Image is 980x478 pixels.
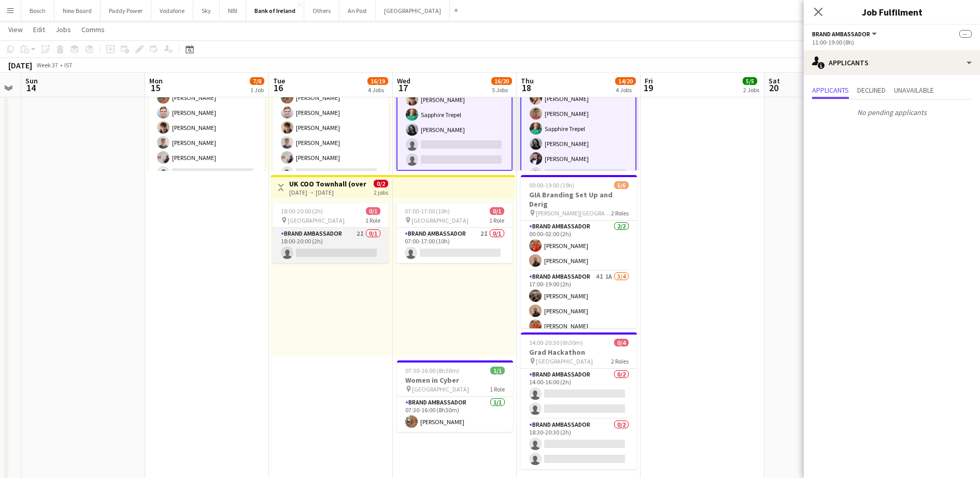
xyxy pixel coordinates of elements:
span: Applicants [812,86,849,94]
span: 1 Role [365,216,380,224]
span: -- [959,30,972,38]
span: 0/2 [374,180,388,187]
div: [DATE] [8,60,32,70]
app-job-card: 14:00-20:30 (6h30m)0/4Grad Hackathon [GEOGRAPHIC_DATA]2 RolesBrand Ambassador0/214:00-16:00 (2h) ... [521,332,637,469]
span: 16/19 [367,77,388,85]
span: Edit [33,25,45,34]
p: No pending applicants [804,104,980,121]
a: Jobs [51,23,75,36]
span: 1 Role [489,216,504,224]
h3: Job Fulfilment [804,5,980,19]
span: Sun [25,76,38,85]
app-job-card: 18:00-20:00 (2h)0/1 [GEOGRAPHIC_DATA]1 RoleBrand Ambassador2I0/118:00-20:00 (2h) [273,203,389,263]
app-card-role: Brand Ambassador7I7/808:00-20:00 (12h)[PERSON_NAME][PERSON_NAME][PERSON_NAME][PERSON_NAME][PERSON... [273,42,389,183]
button: An Post [339,1,376,21]
button: [GEOGRAPHIC_DATA] [376,1,450,21]
span: Wed [397,76,410,85]
span: 19 [643,82,653,94]
span: [GEOGRAPHIC_DATA] [288,216,345,224]
app-card-role: Brand Ambassador0/214:00-16:00 (2h) [521,369,637,419]
h3: GIA Branding Set Up and Derig [521,190,637,209]
span: 14/20 [615,77,636,85]
app-card-role: Brand Ambassador2/200:00-02:00 (2h)[PERSON_NAME][PERSON_NAME] [521,221,637,271]
span: Declined [857,86,886,94]
div: 2 jobs [374,187,388,196]
span: Fri [645,76,653,85]
span: 0/1 [366,207,380,215]
a: Edit [29,23,49,36]
app-card-role: Brand Ambassador2I0/118:00-20:00 (2h) [273,228,389,263]
div: 2 Jobs [743,86,759,94]
div: 5 Jobs [492,86,512,94]
span: 14:00-20:30 (6h30m) [529,339,583,346]
span: Thu [521,76,534,85]
span: 16 [272,82,285,94]
span: 15 [148,82,163,94]
span: 0/1 [490,207,504,215]
div: 4 Jobs [368,86,388,94]
button: Bosch [21,1,54,21]
span: 20 [767,82,780,94]
span: [PERSON_NAME][GEOGRAPHIC_DATA] [536,209,611,217]
span: [GEOGRAPHIC_DATA] [412,385,469,393]
button: Paddy Power [101,1,151,21]
button: Vodafone [151,1,193,21]
app-card-role: Brand Ambassador8I7/811:00-19:00 (8h)[PERSON_NAME][PERSON_NAME][PERSON_NAME][PERSON_NAME]Sapphire... [520,42,636,185]
span: Jobs [55,25,71,34]
button: Brand Ambassador [812,30,878,38]
button: Others [304,1,339,21]
app-card-role: Brand Ambassador1/107:30-16:00 (8h30m)[PERSON_NAME] [397,397,513,432]
app-card-role: Brand Ambassador7I7/808:00-20:00 (12h)[PERSON_NAME][PERSON_NAME][PERSON_NAME][PERSON_NAME][PERSON... [149,42,265,183]
span: 07:00-17:00 (10h) [405,207,450,215]
div: 4 Jobs [616,86,635,94]
div: IST [64,61,73,69]
app-job-card: 00:00-19:00 (19h)5/6GIA Branding Set Up and Derig [PERSON_NAME][GEOGRAPHIC_DATA]2 RolesBrand Amba... [521,175,637,328]
button: New Board [54,1,101,21]
span: 0/4 [614,339,629,346]
h3: UK COO Townhall (overnight) [289,179,366,189]
span: 1/1 [490,367,505,374]
span: View [8,25,23,34]
a: Comms [77,23,109,36]
span: Sat [769,76,780,85]
span: 7/8 [250,77,264,85]
span: 5/6 [614,181,629,189]
app-job-card: 07:00-17:00 (10h)0/1 [GEOGRAPHIC_DATA]1 RoleBrand Ambassador2I0/107:00-17:00 (10h) [396,203,513,263]
span: [GEOGRAPHIC_DATA] [411,216,468,224]
a: View [4,23,27,36]
h3: Grad Hackathon [521,347,637,357]
span: Week 37 [34,61,60,69]
app-card-role: Brand Ambassador4I1A3/417:00-19:00 (2h)[PERSON_NAME][PERSON_NAME][PERSON_NAME] [521,271,637,351]
span: Mon [149,76,163,85]
span: Tue [273,76,285,85]
span: 18:00-20:00 (2h) [281,207,323,215]
div: 1 Job [250,86,264,94]
button: Sky [193,1,220,21]
app-card-role: Brand Ambassador2I0/107:00-17:00 (10h) [396,228,513,263]
span: 14 [24,82,38,94]
span: 07:30-16:00 (8h30m) [405,367,459,374]
div: 11:00-19:00 (8h) [812,38,972,46]
span: 00:00-19:00 (19h) [529,181,574,189]
span: Brand Ambassador [812,30,870,38]
span: 2 Roles [611,209,629,217]
button: Bank of Ireland [246,1,304,21]
span: Comms [81,25,105,34]
span: 18 [519,82,534,94]
h3: Women in Cyber [397,375,513,385]
button: NBI [220,1,246,21]
span: 1 Role [490,385,505,393]
span: 16/20 [491,77,512,85]
span: 2 Roles [611,357,629,365]
span: 5/5 [743,77,757,85]
span: [GEOGRAPHIC_DATA] [536,357,593,365]
app-card-role: Brand Ambassador0/218:30-20:30 (2h) [521,419,637,469]
div: [DATE] → [DATE] [289,189,366,196]
app-job-card: 07:30-16:00 (8h30m)1/1Women in Cyber [GEOGRAPHIC_DATA]1 RoleBrand Ambassador1/107:30-16:00 (8h30m... [397,360,513,432]
div: Applicants [804,50,980,75]
app-card-role: Brand Ambassador6I6/811:00-19:00 (8h)[PERSON_NAME][PERSON_NAME][PERSON_NAME][PERSON_NAME]Sapphire... [396,28,513,171]
span: 17 [395,82,410,94]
